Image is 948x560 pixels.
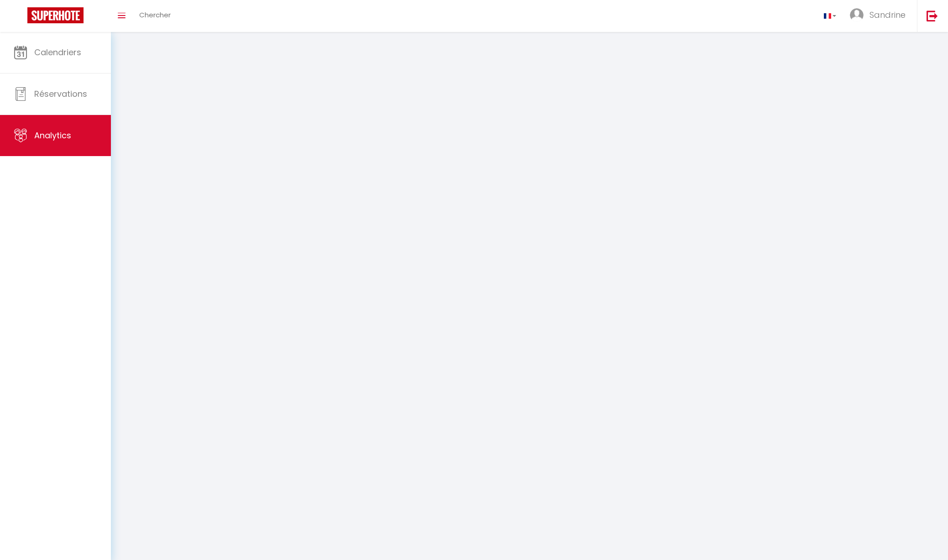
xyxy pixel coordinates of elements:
[27,7,84,23] img: Super Booking
[850,8,864,22] img: ...
[139,10,171,20] span: Chercher
[34,130,71,141] span: Analytics
[927,10,938,21] img: logout
[34,88,87,99] span: Réservations
[869,9,906,21] span: Sandrine
[34,47,81,58] span: Calendriers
